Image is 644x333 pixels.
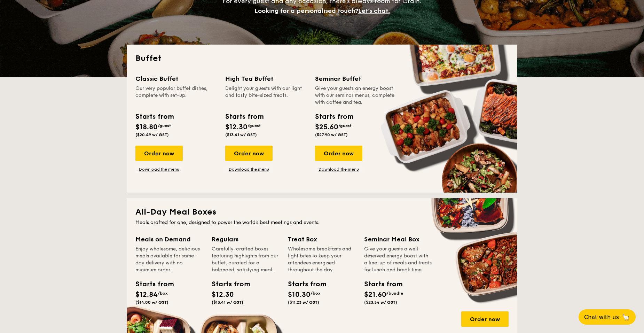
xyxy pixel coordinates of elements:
span: $12.30 [225,123,248,131]
div: Order now [461,311,509,327]
span: /guest [248,123,261,128]
div: Wholesome breakfasts and light bites to keep your attendees energised throughout the day. [288,246,356,273]
div: Enjoy wholesome, delicious meals available for same-day delivery with no minimum order. [135,246,203,273]
span: ($27.90 w/ GST) [315,132,348,137]
span: $12.30 [212,291,234,299]
div: Classic Buffet [135,74,217,84]
span: $10.30 [288,291,311,299]
h2: All-Day Meal Boxes [135,207,509,218]
span: $12.84 [135,291,158,299]
div: Regulars [212,234,280,244]
span: ($23.54 w/ GST) [364,300,397,305]
span: /bundle [386,291,403,296]
div: Give your guests a well-deserved energy boost with a line-up of meals and treats for lunch and br... [364,246,432,273]
h2: Buffet [135,53,509,64]
div: Delight your guests with our light and tasty bite-sized treats. [225,85,307,106]
div: Order now [135,146,183,161]
div: High Tea Buffet [225,74,307,84]
span: $18.80 [135,123,158,131]
a: Download the menu [225,166,273,172]
span: ($14.00 w/ GST) [135,300,168,305]
span: /guest [158,123,171,128]
button: Chat with us🦙 [579,309,636,325]
div: Starts from [364,279,395,289]
div: Seminar Meal Box [364,234,432,244]
span: Let's chat. [358,7,390,15]
div: Give your guests an energy boost with our seminar menus, complete with coffee and tea. [315,85,396,106]
a: Download the menu [315,166,362,172]
div: Order now [315,146,362,161]
div: Carefully-crafted boxes featuring highlights from our buffet, curated for a balanced, satisfying ... [212,246,280,273]
span: ($13.41 w/ GST) [212,300,243,305]
div: Starts from [315,111,353,122]
div: Meals crafted for one, designed to power the world's best meetings and events. [135,219,509,226]
div: Order now [225,146,273,161]
span: ($13.41 w/ GST) [225,132,257,137]
span: /guest [338,123,352,128]
div: Meals on Demand [135,234,203,244]
span: /box [158,291,168,296]
div: Starts from [135,111,173,122]
span: Chat with us [584,314,619,320]
div: Starts from [288,279,319,289]
div: Starts from [212,279,243,289]
span: /box [311,291,321,296]
div: Our very popular buffet dishes, complete with set-up. [135,85,217,106]
div: Starts from [135,279,167,289]
span: Looking for a personalised touch? [254,7,358,15]
a: Download the menu [135,166,183,172]
span: $25.60 [315,123,338,131]
span: $21.60 [364,291,386,299]
div: Starts from [225,111,263,122]
span: ($11.23 w/ GST) [288,300,319,305]
span: ($20.49 w/ GST) [135,132,169,137]
div: Seminar Buffet [315,74,396,84]
span: 🦙 [622,313,630,321]
div: Treat Box [288,234,356,244]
